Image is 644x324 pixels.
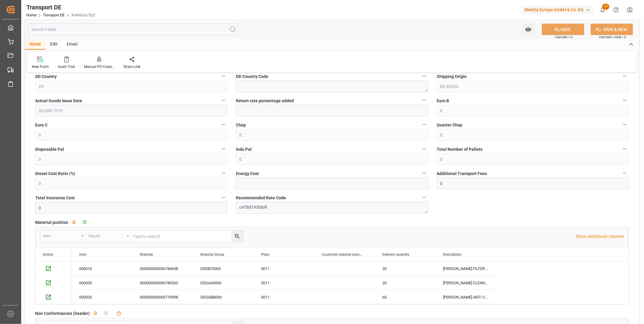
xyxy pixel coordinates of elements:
div: Press SPACE to select this row. [72,276,496,290]
div: Press SPACE to select this row. [72,290,496,304]
button: Total Insurance Cost [220,194,227,201]
p: Show Additional Columns [576,233,624,240]
span: 17 [602,4,609,10]
span: Plant [261,252,270,257]
button: Additional Transport Fees [621,169,629,177]
div: Press SPACE to select this row. [35,262,72,276]
span: Chep [236,122,246,128]
button: Quarter Chep [621,121,629,129]
span: Indu Pal [236,146,252,153]
button: show 17 new notifications [596,3,609,17]
button: Recommended Rate Code [420,194,428,201]
button: Euro B [621,96,629,104]
button: Return rate percentage added [420,96,428,104]
a: Transport DE [43,13,65,17]
button: DD Country [220,72,227,80]
span: DD Country [35,73,57,80]
button: Diesel Cost Ratio (%) [220,169,227,177]
button: open menu [40,231,86,242]
div: 000000000006779398 [132,290,193,304]
span: Euro B [437,98,449,104]
span: Quarter Chep [437,122,462,128]
div: 000020 [72,290,132,304]
div: Action [43,252,53,257]
span: Delivery quantity [382,252,409,257]
input: Search Fields [28,24,238,35]
a: Home [26,13,36,17]
span: Diesel Cost Ratio (%) [35,170,75,177]
span: Customer material number [322,252,362,257]
button: Melitta Europa GmbH & Co. KG [522,4,596,15]
div: 60 [375,290,436,304]
div: Press SPACE to select this row. [72,262,496,276]
span: Material [140,252,153,257]
div: [PERSON_NAME] ANTI CALC BIO ECO MULTIUSE 250ML EX [436,290,496,304]
div: Edit [45,39,62,50]
input: Type to search [131,231,243,242]
div: Equals [89,232,125,239]
div: Email [62,39,82,50]
span: Return rate percentage added [236,98,294,104]
span: Additional Transport Fees [437,170,487,177]
div: Transport DE [26,3,95,12]
div: 20 [375,262,436,275]
div: Press SPACE to select this row. [35,276,72,290]
span: Disposable Pal [35,146,64,153]
span: Total Number of Pallets [437,146,482,153]
span: Euro C [35,122,48,128]
span: Total Insurance Cost [35,195,75,201]
div: 000030 [72,276,132,290]
textarea: c478d193fdd9 [236,202,428,214]
button: Energy Cost [420,169,428,177]
button: SAVE & NEW [591,24,633,35]
button: open menu [86,231,131,242]
button: Actual Goods Issue Date [220,96,227,104]
div: DEGABB000 [193,290,254,304]
button: Shipping Origin [621,72,629,80]
div: [PERSON_NAME] CLEANER FAM TABS 4X 1,8G EXP [436,276,496,290]
div: 0011 [254,276,314,290]
input: DD.MM.YYYY [35,105,227,116]
button: DD Country Code [420,72,428,80]
button: Indu Pal [420,145,428,153]
div: Manual PO Creation [84,64,114,69]
div: 0011 [254,290,314,304]
button: open menu [522,24,535,35]
span: Material position [35,219,68,226]
button: Euro C [220,121,227,129]
div: Share Link [123,64,140,69]
span: Shipping Origin [437,73,467,80]
button: Help Center [609,3,623,17]
div: [PERSON_NAME] FILTER CARTRIDGE FAM EU WEST VE10 [436,262,496,275]
div: 000010 [72,262,132,275]
div: 20 [375,276,436,290]
div: Audit Trail [58,64,75,69]
span: Recommended Rate Code [236,195,286,201]
button: SAVE [542,24,584,35]
span: Material Group [200,252,224,257]
button: Chep [420,121,428,129]
div: New Form [32,64,49,69]
span: Ctrl/CMD + S [555,35,572,39]
button: search button [231,231,243,242]
span: Non Conformances (header) [35,310,90,317]
div: Home [25,39,45,50]
div: Melitta Europa GmbH & Co. KG [522,5,593,14]
div: 0011 [254,262,314,275]
span: Energy Cost [236,170,259,177]
button: Total Number of Pallets [621,145,629,153]
div: Press SPACE to select this row. [35,290,72,304]
button: Disposable Pal [220,145,227,153]
div: DEEBC0000 [193,262,254,275]
span: Actual Goods Issue Date [35,98,82,104]
span: Ctrl/CMD + Shift + S [599,35,626,39]
div: 000000000006785263 [132,276,193,290]
div: Item [43,232,79,239]
span: Item [79,252,86,257]
span: Description [443,252,461,257]
div: 000000000006784658 [132,262,193,275]
span: DD Country Code [236,73,268,80]
div: DEGAA0000 [193,276,254,290]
